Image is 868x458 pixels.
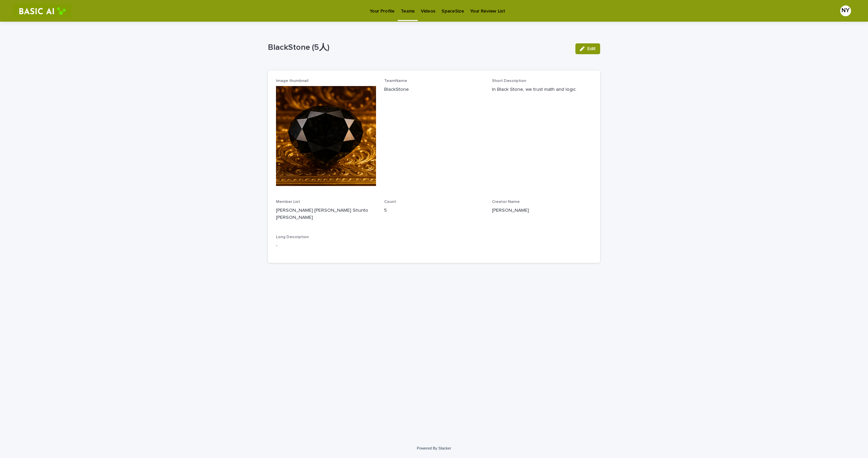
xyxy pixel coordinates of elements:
span: Short Description [492,79,526,83]
span: Image thumbnail [276,79,309,83]
p: BlackStone [384,86,484,93]
img: 7A5lkbMZM-V8jcusSjabtw10nj0mip1BCFJtMmHww1Q [276,86,376,186]
a: Powered By Stacker [417,446,451,450]
span: TeamName [384,79,407,83]
p: 5 [384,207,484,214]
div: NY [840,5,851,16]
p: [PERSON_NAME] [PERSON_NAME] Shunto [PERSON_NAME] [276,207,376,221]
p: In Black Stone, we trust math and logic. [492,86,592,93]
span: Count [384,200,396,204]
p: BlackStone (5人) [268,43,570,53]
span: Member List [276,200,300,204]
p: [PERSON_NAME] [492,207,592,214]
span: Creator Name [492,200,520,204]
button: Edit [575,43,600,54]
span: Edit [587,46,596,51]
p: - [276,242,592,249]
span: Long Description [276,235,309,239]
img: RtIB8pj2QQiOZo6waziI [14,4,71,18]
